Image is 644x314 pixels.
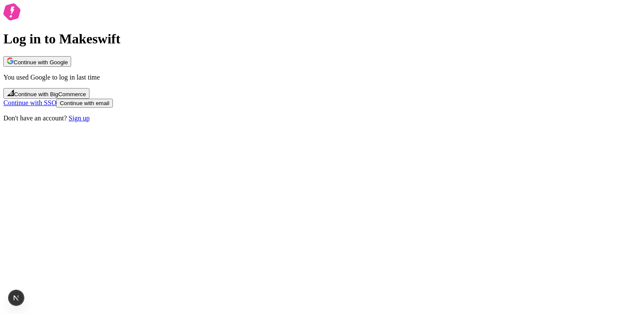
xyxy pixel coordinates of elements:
[3,99,56,106] a: Continue with SSO
[14,91,86,97] span: Continue with BigCommerce
[3,88,89,99] button: Continue with BigCommerce
[3,31,641,47] h1: Log in to Makeswift
[3,114,641,122] p: Don't have an account?
[69,114,89,122] a: Sign up
[60,100,109,106] span: Continue with email
[3,56,71,67] button: Continue with Google
[3,74,641,81] p: You used Google to log in last time
[14,59,68,66] span: Continue with Google
[56,99,112,108] button: Continue with email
